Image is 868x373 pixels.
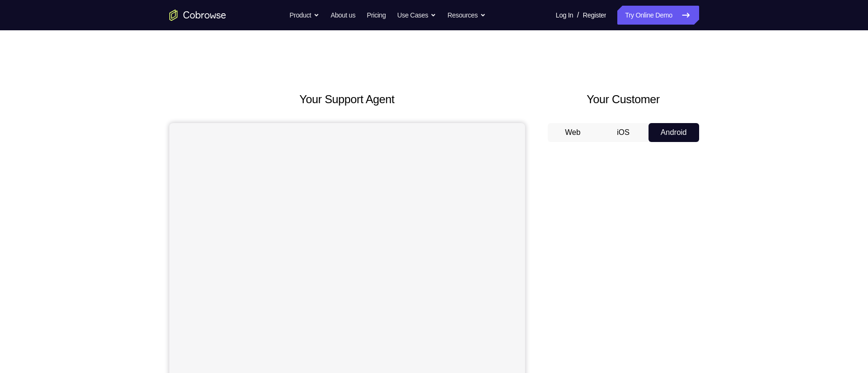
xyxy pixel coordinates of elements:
[169,91,525,108] h2: Your Support Agent
[331,6,355,25] a: About us
[577,9,579,21] span: /
[548,91,699,108] h2: Your Customer
[583,6,606,25] a: Register
[617,6,699,25] a: Try Online Demo
[289,6,319,25] button: Product
[397,6,436,25] button: Use Cases
[169,9,226,21] a: Go to the home page
[649,123,699,142] button: Android
[447,6,486,25] button: Resources
[548,123,598,142] button: Web
[556,6,573,25] a: Log In
[598,123,649,142] button: iOS
[367,6,386,25] a: Pricing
